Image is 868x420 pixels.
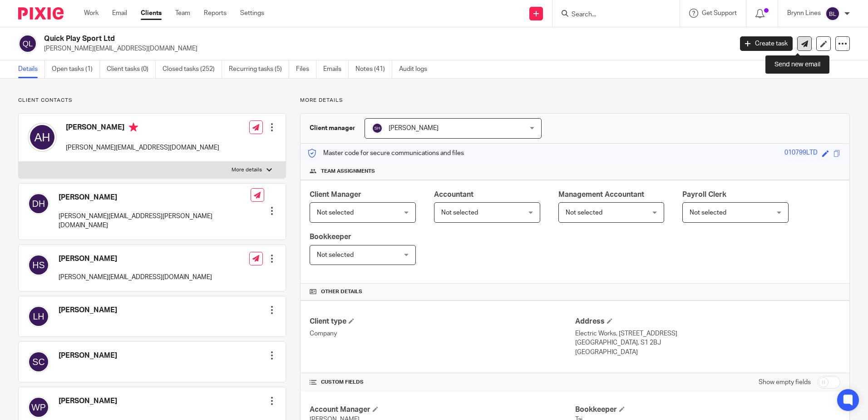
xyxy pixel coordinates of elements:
a: Open tasks (1) [52,60,100,78]
img: svg%3E [28,254,49,276]
h4: Bookkeeper [575,405,840,415]
p: More details [232,166,262,174]
img: svg%3E [28,123,57,152]
p: Client contacts [18,97,286,104]
h4: [PERSON_NAME] [59,305,117,315]
label: Show empty fields [759,378,811,387]
p: [PERSON_NAME][EMAIL_ADDRESS][DOMAIN_NAME] [59,273,212,282]
p: Company [310,329,575,338]
h2: Quick Play Sport Ltd [44,34,590,44]
p: [PERSON_NAME][EMAIL_ADDRESS][DOMAIN_NAME] [66,143,219,152]
span: Accountant [434,191,473,198]
h4: CUSTOM FIELDS [310,379,575,386]
div: 010799LTD [784,148,818,159]
span: Not selected [566,210,602,216]
span: Not selected [317,252,354,258]
a: Settings [240,9,264,18]
a: Emails [323,60,349,78]
a: Email [112,9,127,18]
h4: [PERSON_NAME] [59,193,251,202]
p: Brynn Lines [787,9,821,18]
h3: Client manager [310,124,355,133]
a: Details [18,60,45,78]
p: [GEOGRAPHIC_DATA], S1 2BJ [575,338,840,347]
span: [PERSON_NAME] [389,125,439,131]
h4: [PERSON_NAME] [59,396,117,406]
a: Create task [740,36,793,51]
p: [GEOGRAPHIC_DATA] [575,348,840,357]
img: svg%3E [18,34,37,53]
img: svg%3E [372,123,383,134]
i: Primary [129,123,138,132]
span: Client Manager [310,191,361,198]
span: Team assignments [321,168,375,175]
span: Payroll Clerk [682,191,726,198]
img: svg%3E [28,396,49,418]
h4: [PERSON_NAME] [59,351,117,360]
a: Recurring tasks (5) [229,60,289,78]
img: Pixie [18,7,64,20]
h4: Address [575,317,840,326]
span: Not selected [317,210,354,216]
img: svg%3E [28,193,49,215]
a: Audit logs [399,60,434,78]
a: Team [175,9,190,18]
a: Client tasks (0) [107,60,156,78]
span: Not selected [690,210,726,216]
p: Master code for secure communications and files [307,149,464,158]
input: Search [571,11,652,19]
h4: [PERSON_NAME] [66,123,219,134]
p: More details [300,97,850,104]
img: svg%3E [825,6,840,21]
p: Electric Works, [STREET_ADDRESS] [575,329,840,338]
img: svg%3E [28,351,49,373]
a: Notes (41) [355,60,392,78]
span: Not selected [441,210,478,216]
span: Other details [321,288,362,295]
a: Work [84,9,99,18]
p: [PERSON_NAME][EMAIL_ADDRESS][PERSON_NAME][DOMAIN_NAME] [59,212,251,230]
p: [PERSON_NAME][EMAIL_ADDRESS][DOMAIN_NAME] [44,44,726,53]
a: Clients [141,9,162,18]
span: Management Accountant [558,191,644,198]
a: Reports [204,9,227,18]
h4: Client type [310,317,575,326]
a: Closed tasks (252) [163,60,222,78]
span: Bookkeeper [310,233,351,240]
img: svg%3E [28,305,49,327]
a: Files [296,60,316,78]
span: Get Support [702,10,737,16]
h4: [PERSON_NAME] [59,254,212,264]
h4: Account Manager [310,405,575,415]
